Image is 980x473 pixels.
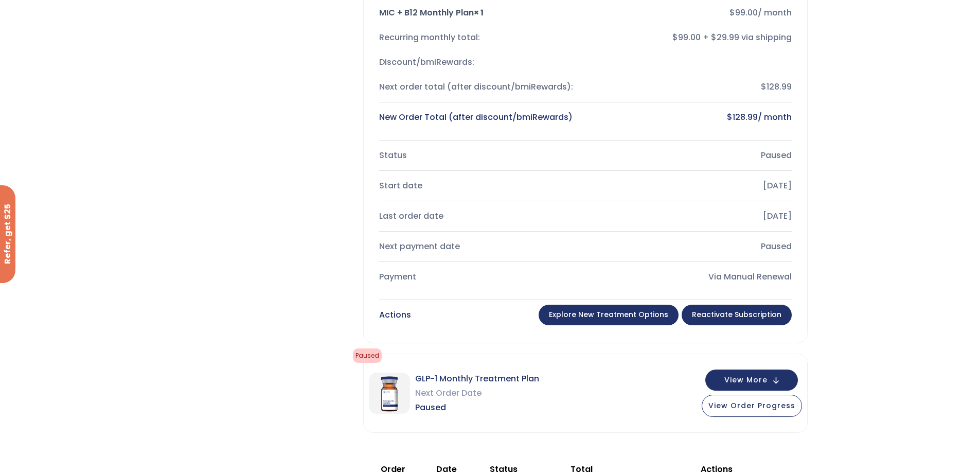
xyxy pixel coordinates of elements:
strong: × 1 [474,7,484,19]
button: View Order Progress [702,395,802,417]
span: Paused [415,400,539,415]
span: View Order Progress [708,400,795,411]
span: GLP-1 Monthly Treatment Plan [415,372,539,386]
img: GLP-1 Monthly Treatment Plan [369,373,410,414]
div: Next payment date [379,239,577,254]
div: Status [379,148,577,163]
button: View More [705,370,798,391]
div: Start date [379,179,577,193]
div: $99.00 + $29.99 via shipping [594,30,792,45]
bdi: 99.00 [729,7,758,19]
span: $ [729,7,735,19]
div: Discount/bmiRewards: [379,55,577,69]
a: Explore New Treatment Options [539,305,679,325]
div: [DATE] [594,179,792,193]
a: Reactivate Subscription [682,305,792,325]
div: New Order Total (after discount/bmiRewards) [379,110,577,125]
div: Paused [594,239,792,254]
div: Actions [379,308,411,322]
div: / month [594,110,792,125]
div: [DATE] [594,209,792,223]
div: Recurring monthly total: [379,30,577,45]
div: Next order total (after discount/bmiRewards): [379,80,577,94]
div: MIC + B12 Monthly Plan [379,6,577,20]
span: View More [724,377,768,383]
span: Paused [353,348,382,363]
div: $128.99 [594,80,792,94]
bdi: 128.99 [727,111,758,123]
div: / month [594,6,792,20]
span: $ [727,111,733,123]
div: Paused [594,148,792,163]
div: Payment [379,270,577,284]
span: Next Order Date [415,386,539,400]
div: Last order date [379,209,577,223]
div: Via Manual Renewal [594,270,792,284]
